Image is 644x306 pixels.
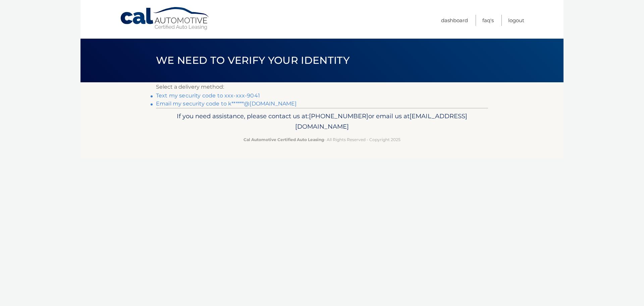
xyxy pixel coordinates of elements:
a: Cal Automotive [120,7,210,31]
a: Text my security code to xxx-xxx-9041 [156,92,260,99]
p: If you need assistance, please contact us at: or email us at [160,111,484,132]
strong: Cal Automotive Certified Auto Leasing [244,137,324,142]
p: - All Rights Reserved - Copyright 2025 [160,136,484,143]
a: Dashboard [441,15,468,26]
a: FAQ's [482,15,494,26]
p: Select a delivery method: [156,82,488,92]
span: [PHONE_NUMBER] [309,112,368,120]
a: Logout [508,15,524,26]
a: Email my security code to k******@[DOMAIN_NAME] [156,100,297,107]
span: We need to verify your identity [156,54,350,67]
